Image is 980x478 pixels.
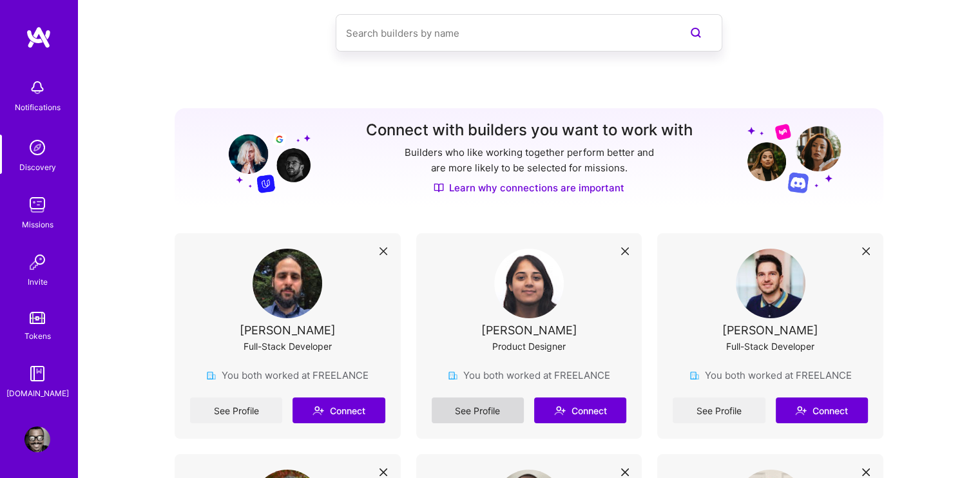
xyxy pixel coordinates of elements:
[206,370,216,381] img: company icon
[346,17,660,50] input: Search builders by name
[24,361,50,387] img: guide book
[492,339,566,353] div: Product Designer
[30,312,45,324] img: tokens
[434,182,444,193] img: Discover
[736,249,805,318] img: User Avatar
[689,368,852,382] div: You both worked at FREELANCE
[688,25,704,41] i: icon SearchPurple
[24,135,50,160] img: discovery
[747,123,841,193] img: Grow your network
[621,468,629,476] i: icon Close
[293,397,385,423] button: Connect
[21,426,53,452] a: User Avatar
[24,75,50,100] img: bell
[862,468,870,476] i: icon Close
[402,145,657,176] p: Builders who like working together perform better and are more likely to be selected for missions.
[24,192,50,218] img: teamwork
[312,405,324,416] i: icon Connect
[253,249,322,318] img: User Avatar
[22,218,53,231] div: Missions
[206,368,369,382] div: You both worked at FREELANCE
[722,323,818,337] div: [PERSON_NAME]
[862,247,870,255] i: icon Close
[19,160,56,174] div: Discovery
[24,249,50,275] img: Invite
[432,397,524,423] a: See Profile
[28,275,48,289] div: Invite
[673,397,765,423] a: See Profile
[481,323,577,337] div: [PERSON_NAME]
[534,397,626,423] button: Connect
[6,387,69,400] div: [DOMAIN_NAME]
[448,368,610,382] div: You both worked at FREELANCE
[217,122,311,193] img: Grow your network
[776,397,868,423] button: Connect
[795,405,807,416] i: icon Connect
[240,323,336,337] div: [PERSON_NAME]
[621,247,629,255] i: icon Close
[24,426,50,452] img: User Avatar
[434,181,624,195] a: Learn why connections are important
[554,405,566,416] i: icon Connect
[190,397,282,423] a: See Profile
[366,121,693,140] h3: Connect with builders you want to work with
[726,339,814,353] div: Full-Stack Developer
[24,329,51,343] div: Tokens
[15,100,61,114] div: Notifications
[26,26,52,49] img: logo
[380,468,387,476] i: icon Close
[380,247,387,255] i: icon Close
[689,370,700,381] img: company icon
[448,370,458,381] img: company icon
[244,339,332,353] div: Full-Stack Developer
[494,249,564,318] img: User Avatar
